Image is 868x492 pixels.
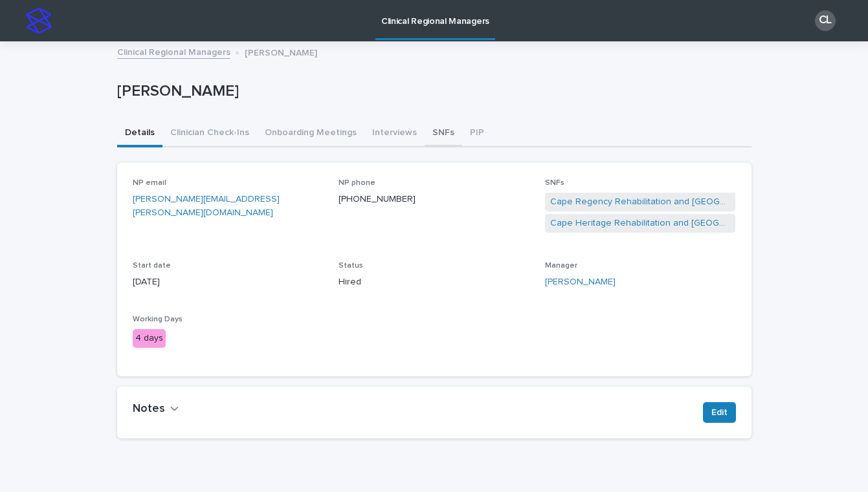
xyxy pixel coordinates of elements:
[133,402,165,416] h2: Notes
[133,316,183,323] span: Working Days
[133,195,280,217] a: [PERSON_NAME][EMAIL_ADDRESS][PERSON_NAME][DOMAIN_NAME]
[815,10,836,31] div: CL
[133,275,324,289] p: [DATE]
[26,8,52,34] img: stacker-logo-s-only.png
[339,262,363,270] span: Status
[133,262,171,270] span: Start date
[162,120,257,147] button: Clinician Check-Ins
[550,217,731,230] a: Cape Heritage Rehabilitation and [GEOGRAPHIC_DATA]
[257,120,364,147] button: Onboarding Meetings
[339,179,375,187] span: NP phone
[462,120,492,147] button: PIP
[339,275,529,289] p: Hired
[545,179,564,187] span: SNFs
[117,44,230,59] a: Clinical Regional Managers
[133,329,166,348] div: 4 days
[550,195,731,209] a: Cape Regency Rehabilitation and [GEOGRAPHIC_DATA]
[133,402,179,416] button: Notes
[703,402,736,423] button: Edit
[117,120,162,147] button: Details
[425,120,462,147] button: SNFs
[117,82,746,101] p: [PERSON_NAME]
[339,195,416,204] a: [PHONE_NUMBER]
[245,45,317,59] p: [PERSON_NAME]
[133,179,166,187] span: NP email
[364,120,425,147] button: Interviews
[545,275,616,289] a: [PERSON_NAME]
[711,406,728,419] span: Edit
[545,262,577,270] span: Manager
